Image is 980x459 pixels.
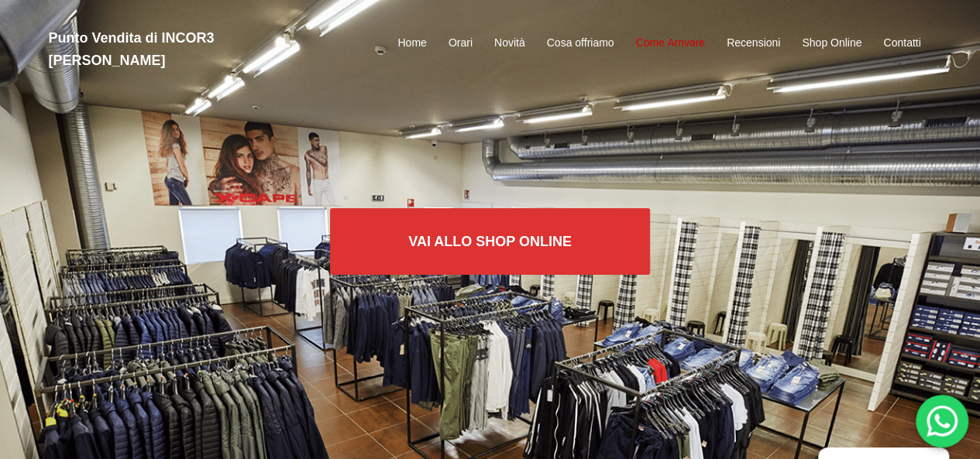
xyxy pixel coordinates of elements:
[883,34,920,53] a: Contatti
[916,395,968,447] div: 'Hai
[494,34,525,53] a: Novità
[727,34,780,53] a: Recensioni
[397,34,426,53] a: Home
[802,34,861,53] a: Shop Online
[449,34,473,53] a: Orari
[547,34,614,53] a: Cosa offriamo
[635,34,704,53] a: Come Arrivare
[49,27,328,72] h2: Punto Vendita di INCOR3 [PERSON_NAME]
[330,208,650,275] a: Vai allo SHOP ONLINE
